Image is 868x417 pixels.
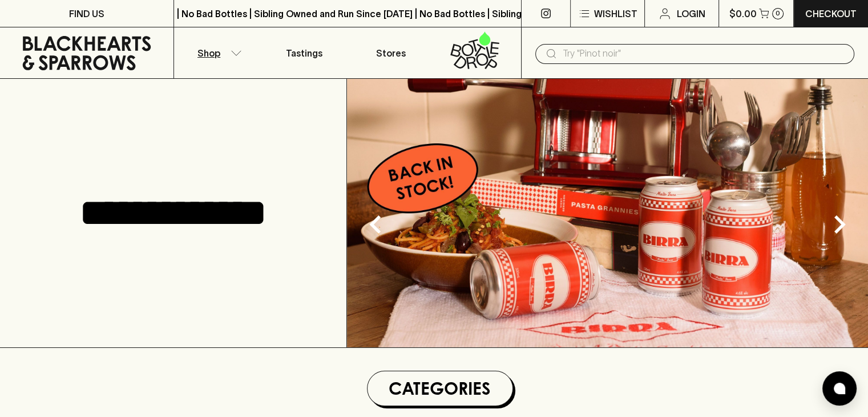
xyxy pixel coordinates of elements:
[197,46,220,60] p: Shop
[69,7,104,21] p: FIND US
[372,376,508,401] h1: Categories
[817,202,862,247] button: Next
[594,7,637,21] p: Wishlist
[776,10,780,17] p: 0
[834,383,845,394] img: bubble-icon
[676,7,705,21] p: Login
[347,79,868,347] img: optimise
[286,46,322,60] p: Tastings
[174,27,261,78] button: Shop
[261,27,348,78] a: Tastings
[376,46,406,60] p: Stores
[805,7,857,21] p: Checkout
[563,45,845,63] input: Try "Pinot noir"
[353,202,398,247] button: Previous
[729,7,757,21] p: $0.00
[348,27,434,78] a: Stores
